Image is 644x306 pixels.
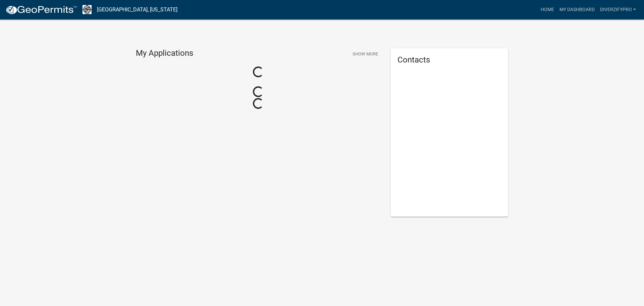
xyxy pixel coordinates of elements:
button: Show More [350,48,381,59]
a: [GEOGRAPHIC_DATA], [US_STATE] [97,4,177,15]
a: Home [538,3,557,16]
h5: Contacts [397,55,501,65]
a: DIVERZIFYPRO [597,3,639,16]
a: My Dashboard [557,3,597,16]
img: Newton County, Indiana [83,5,92,14]
h4: My Applications [136,48,193,58]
